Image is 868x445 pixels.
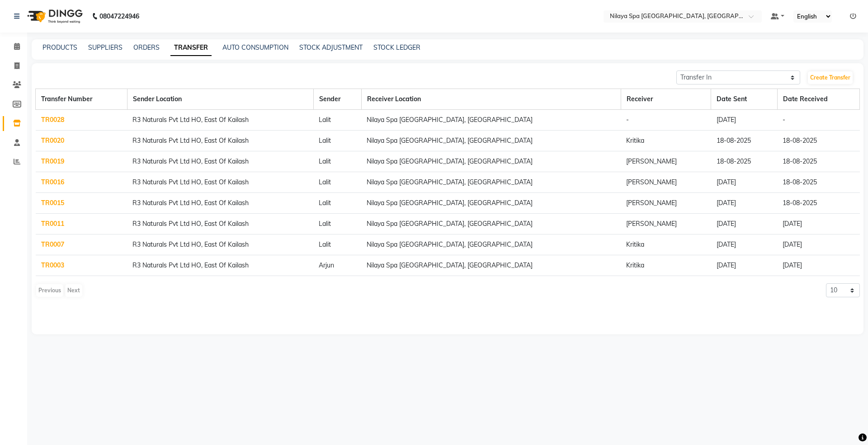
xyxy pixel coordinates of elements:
td: [DATE] [711,214,778,234]
td: Nilaya Spa [GEOGRAPHIC_DATA], [GEOGRAPHIC_DATA] [361,110,621,131]
td: Lalit [313,151,361,172]
td: Nilaya Spa [GEOGRAPHIC_DATA], [GEOGRAPHIC_DATA] [361,255,621,276]
td: 18-08-2025 [711,151,778,172]
th: Sender Location [127,89,313,110]
td: 18-08-2025 [777,151,859,172]
th: Sender [313,89,361,110]
a: TR0011 [41,220,64,228]
a: TR0007 [41,240,64,248]
td: Lalit [313,131,361,151]
th: Date Received [777,89,859,110]
td: [DATE] [777,255,859,276]
td: R3 Naturals Pvt Ltd HO, East Of Kailash [127,172,313,193]
td: Kritika [621,234,711,255]
a: TR0015 [41,199,64,207]
td: [DATE] [711,193,778,214]
td: R3 Naturals Pvt Ltd HO, East Of Kailash [127,110,313,131]
th: Date Sent [711,89,778,110]
a: TR0028 [41,116,64,124]
td: Nilaya Spa [GEOGRAPHIC_DATA], [GEOGRAPHIC_DATA] [361,131,621,151]
td: [PERSON_NAME] [621,151,711,172]
img: logo [23,4,85,29]
td: - [777,110,859,131]
td: Nilaya Spa [GEOGRAPHIC_DATA], [GEOGRAPHIC_DATA] [361,193,621,214]
td: [DATE] [777,214,859,234]
a: TR0020 [41,136,64,145]
a: STOCK ADJUSTMENT [299,43,363,52]
th: Receiver [621,89,711,110]
td: Lalit [313,193,361,214]
td: 18-08-2025 [711,131,778,151]
a: Create Transfer [808,71,853,84]
td: Lalit [313,172,361,193]
td: 18-08-2025 [777,193,859,214]
td: Nilaya Spa [GEOGRAPHIC_DATA], [GEOGRAPHIC_DATA] [361,151,621,172]
a: PRODUCTS [42,43,77,52]
a: AUTO CONSUMPTION [222,43,288,52]
td: Arjun [313,255,361,276]
td: 18-08-2025 [777,131,859,151]
a: TR0019 [41,157,64,165]
td: R3 Naturals Pvt Ltd HO, East Of Kailash [127,234,313,255]
td: R3 Naturals Pvt Ltd HO, East Of Kailash [127,255,313,276]
th: Transfer Number [36,89,127,110]
td: [PERSON_NAME] [621,193,711,214]
a: SUPPLIERS [88,43,123,52]
td: [DATE] [711,110,778,131]
td: [PERSON_NAME] [621,214,711,234]
b: 08047224946 [99,4,139,29]
a: TR0016 [41,178,64,186]
a: STOCK LEDGER [373,43,420,52]
td: Lalit [313,214,361,234]
td: 18-08-2025 [777,172,859,193]
td: Lalit [313,234,361,255]
td: R3 Naturals Pvt Ltd HO, East Of Kailash [127,131,313,151]
td: [DATE] [711,234,778,255]
td: R3 Naturals Pvt Ltd HO, East Of Kailash [127,214,313,234]
a: ORDERS [133,43,160,52]
td: Nilaya Spa [GEOGRAPHIC_DATA], [GEOGRAPHIC_DATA] [361,172,621,193]
th: Receiver Location [361,89,621,110]
a: TR0003 [41,261,64,269]
td: [DATE] [711,255,778,276]
td: [DATE] [777,234,859,255]
td: R3 Naturals Pvt Ltd HO, East Of Kailash [127,193,313,214]
td: [DATE] [711,172,778,193]
td: Kritika [621,131,711,151]
td: Lalit [313,110,361,131]
td: - [621,110,711,131]
td: R3 Naturals Pvt Ltd HO, East Of Kailash [127,151,313,172]
td: [PERSON_NAME] [621,172,711,193]
td: Kritika [621,255,711,276]
td: Nilaya Spa [GEOGRAPHIC_DATA], [GEOGRAPHIC_DATA] [361,214,621,234]
td: Nilaya Spa [GEOGRAPHIC_DATA], [GEOGRAPHIC_DATA] [361,234,621,255]
a: TRANSFER [170,40,212,56]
